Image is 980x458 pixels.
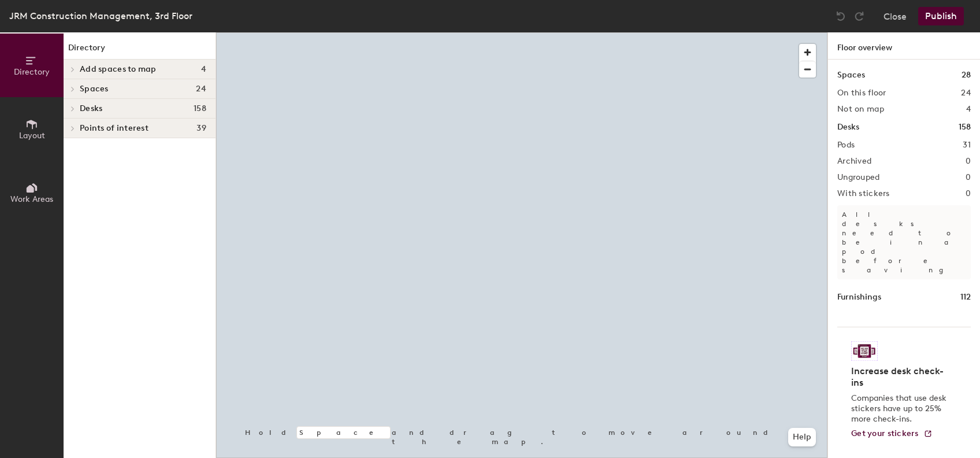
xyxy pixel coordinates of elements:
[960,291,971,304] h1: 112
[851,341,878,361] img: Sticker logo
[80,104,102,113] span: Desks
[837,157,871,166] h2: Archived
[918,7,964,25] button: Publish
[837,69,865,82] h1: Spaces
[837,291,881,304] h1: Furnishings
[19,131,45,141] span: Layout
[966,157,971,166] h2: 0
[80,84,109,94] span: Spaces
[963,141,971,150] h2: 31
[837,88,886,98] h2: On this floor
[966,173,971,182] h2: 0
[837,205,971,279] p: All desks need to be in a pod before saving
[837,121,859,134] h1: Desks
[14,67,50,77] span: Directory
[962,69,971,82] h1: 28
[196,84,206,94] span: 24
[851,429,919,438] span: Get your stickers
[851,429,933,439] a: Get your stickers
[201,65,206,74] span: 4
[837,173,880,182] h2: Ungrouped
[9,9,192,23] div: JRM Construction Management, 3rd Floor
[959,121,971,134] h1: 158
[80,124,149,133] span: Points of interest
[196,124,206,133] span: 39
[837,141,855,150] h2: Pods
[64,42,216,60] h1: Directory
[828,32,980,60] h1: Floor overview
[837,105,884,114] h2: Not on map
[961,88,971,98] h2: 24
[884,7,907,25] button: Close
[966,189,971,198] h2: 0
[835,10,847,22] img: Undo
[10,194,53,204] span: Work Areas
[966,105,971,114] h2: 4
[851,393,950,424] p: Companies that use desk stickers have up to 25% more check-ins.
[788,428,816,446] button: Help
[853,10,865,22] img: Redo
[851,365,950,389] h4: Increase desk check-ins
[194,104,206,113] span: 158
[837,189,890,198] h2: With stickers
[80,65,157,74] span: Add spaces to map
